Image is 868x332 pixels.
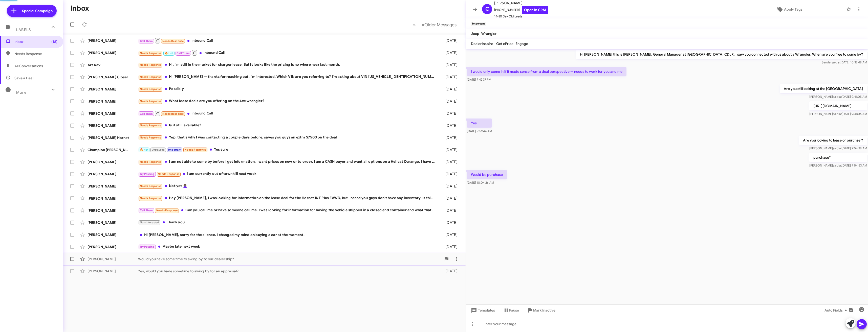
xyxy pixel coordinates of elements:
span: Needs Response [156,209,178,212]
span: 🔥 Hot [165,52,173,55]
button: Pause [499,306,523,315]
span: Needs Response [140,75,161,79]
div: Yep, that's why I was contacting a couple days before, saves you guys an extra $7500 on the deal [138,135,438,140]
span: [PERSON_NAME] [DATE] 9:54:38 AM [809,146,867,150]
p: Are you still looking at the [GEOGRAPHIC_DATA] [780,84,867,93]
span: Sender [DATE] 10:32:48 AM [822,60,867,64]
small: Important [471,22,486,26]
a: Special Campaign [7,5,57,17]
div: [PERSON_NAME] [88,256,138,262]
div: [DATE] [438,184,462,189]
div: Art Kav [88,62,138,67]
span: » [422,21,424,28]
div: [PERSON_NAME] [88,184,138,189]
div: [PERSON_NAME] [88,232,138,237]
span: More [16,90,27,95]
p: [URL][DOMAIN_NAME] [809,101,867,110]
span: said at [833,146,842,150]
p: Would be purchase [467,170,507,179]
div: Maybe late next week [138,244,438,250]
div: [DATE] [438,244,462,249]
div: [PERSON_NAME] [88,196,138,201]
div: [PERSON_NAME] [88,159,138,164]
div: Champion [PERSON_NAME] [88,147,138,152]
div: What lease deals are you offering on the 4xe wrangler? [138,98,438,104]
span: [DATE] 7:42:37 PM [467,78,491,81]
div: [PERSON_NAME] [88,269,138,274]
span: [DATE] 10:04:26 AM [467,181,494,184]
div: [PERSON_NAME] [88,38,138,43]
div: [PERSON_NAME] [88,50,138,55]
span: Needs Response [140,184,161,188]
span: Needs Response [185,148,206,151]
div: [DATE] [438,62,462,67]
h1: Inbox [70,4,89,12]
span: DealerInspire - Get ePrice [471,41,513,46]
div: Hey [PERSON_NAME], I was looking for information on the lease deal for the Hornet R/T Plus EAWD, ... [138,195,438,201]
span: All Conversations [14,63,43,68]
button: Mark Inactive [523,306,559,315]
div: [PERSON_NAME] [88,172,138,177]
div: Inbound Call [138,37,438,44]
div: [DATE] [438,87,462,92]
div: Can you call me or have someone call me. I was looking for information for having the vehicle shi... [138,207,438,213]
div: [DATE] [438,232,462,237]
span: Call Them [177,52,190,55]
span: Pause [509,306,519,315]
div: [DATE] [438,38,462,43]
span: Apply Tags [784,5,802,14]
span: Save a Deal [14,76,33,81]
span: Needs Response [140,160,161,163]
p: Are you looking to lease or purchse ? [799,136,867,145]
span: [PHONE_NUMBER] [494,6,548,14]
div: I am currently out of town till next week [138,171,438,177]
div: [DATE] [438,159,462,164]
div: [PERSON_NAME] [88,244,138,249]
span: Older Messages [424,22,457,28]
p: purchase* [809,153,867,162]
span: said at [832,60,840,64]
div: [DATE] [438,111,462,116]
div: Hi. I'm still in the market for charger lease. But it looks like the pricing is no where near las... [138,62,438,68]
span: Engage [515,41,528,46]
span: said at [833,95,842,99]
span: Unpaused [152,148,165,151]
span: « [413,21,416,28]
span: Needs Response [140,63,161,66]
span: Important [168,148,181,151]
nav: Page navigation example [410,19,460,30]
span: Needs Response [140,87,161,91]
div: [DATE] [438,135,462,140]
div: [PERSON_NAME] Hornet [88,135,138,140]
div: [DATE] [438,50,462,55]
span: Call Them [140,39,153,43]
span: [PERSON_NAME] [DATE] 9:41:06 AM [809,112,867,116]
div: [PERSON_NAME] [88,111,138,116]
span: Auto Fields [824,306,849,315]
p: Hi [PERSON_NAME] this is [PERSON_NAME], General Manager at [GEOGRAPHIC_DATA] CDJR. I saw you conn... [576,50,867,59]
p: I would only come in if it made sense from a deal perspective -- needs to work for you and me [467,67,626,76]
button: Auto Fields [820,306,853,315]
div: [DATE] [438,269,462,274]
span: Not-Interested [140,221,159,224]
div: Yes sure [138,147,438,153]
span: 14-30 Day Old Leads [494,14,548,19]
span: 🔥 Hot [140,148,148,151]
div: Would you have some time to swing by to our dealership? [138,256,441,262]
span: Needs Response [140,197,161,200]
span: Call Them [140,209,153,212]
span: Needs Response [162,39,184,43]
div: [DATE] [438,147,462,152]
span: Labels [16,28,31,32]
div: Hi [PERSON_NAME] — thanks for reaching out. I'm interested. Which VIN are you referring to? I'm a... [138,74,438,80]
span: said at [833,112,842,116]
span: (18) [51,39,57,44]
span: said at [833,163,842,167]
span: [PERSON_NAME] [DATE] 9:54:53 AM [809,163,867,167]
span: Jeep [471,31,479,36]
div: [PERSON_NAME] [88,220,138,225]
span: Mark Inactive [533,306,555,315]
div: [DATE] [438,123,462,128]
button: Previous [410,19,419,30]
div: Inbound Call [138,50,438,56]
